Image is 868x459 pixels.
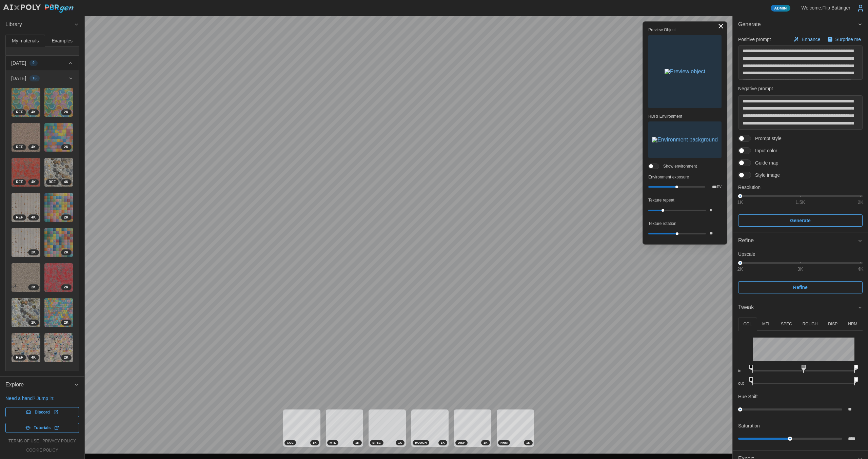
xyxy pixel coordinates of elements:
[44,88,73,117] img: fzBk2or8ZN2YL2aIBLIQ
[6,370,79,385] button: [DATE]2
[49,179,56,185] span: REF
[738,236,857,245] div: Refine
[16,110,23,115] span: REF
[792,35,822,44] button: Enhance
[802,36,822,43] p: Enhance
[500,440,508,445] span: NRM
[648,27,722,33] p: Preview Object
[64,250,68,255] span: 2 K
[31,215,36,220] span: 4 K
[648,197,722,203] p: Texture repeat
[3,4,74,13] img: AIxPoly PBRgen
[835,36,862,43] p: Surprise me
[659,164,697,169] span: Show environment
[11,75,26,82] p: [DATE]
[11,123,41,152] a: oYMqvZIYH9OTTzQ5Swug4KREF
[5,395,79,402] p: Need a hand? Jump in:
[64,179,68,185] span: 4 K
[44,158,74,187] a: 0bBOa5ZX236Aa5dlUXc84KREF
[751,147,777,154] span: Input color
[287,440,294,445] span: COL
[44,193,74,222] a: STtQ79ZuWREpcJ1tXJpO2K
[44,88,74,117] a: fzBk2or8ZN2YL2aIBLIQ2K
[44,263,74,292] a: yAU4fjzlUf0gzeemCQdY2K
[44,333,74,362] a: GBpIk1NJT9fAsZMb5xUJ2K
[6,71,79,86] button: [DATE]16
[33,60,35,66] span: 9
[751,172,780,178] span: Style image
[803,321,818,327] p: ROUGH
[11,60,26,66] p: [DATE]
[733,232,868,249] button: Refine
[458,440,465,445] span: DISP
[44,333,73,362] img: GBpIk1NJT9fAsZMb5xUJ
[44,123,74,152] a: bqZLwoCdtllRdkiCNfGV2K
[12,228,40,257] img: m51v6U5QuIxWJvxEutlo
[828,321,837,327] p: DISP
[11,298,41,327] a: 1oZYFaw3uCSVkdE8bdpd2K
[738,251,863,257] p: Upscale
[781,321,792,327] p: SPEC
[64,145,68,150] span: 2 K
[16,145,23,150] span: REF
[738,184,863,191] p: Resolution
[12,123,40,152] img: oYMqvZIYH9OTTzQ5Swug
[31,110,36,115] span: 4 K
[738,85,863,92] p: Negative prompt
[35,407,50,417] span: Discord
[5,423,79,433] a: Tutorials
[717,185,722,189] p: EV
[44,158,73,187] img: 0bBOa5ZX236Aa5dlUXc8
[31,179,36,185] span: 4 K
[16,215,23,220] span: REF
[33,76,37,81] span: 16
[12,88,40,117] img: kCCZoXfawRS80i0TCgqz
[738,36,771,43] p: Positive prompt
[774,5,787,11] span: Admin
[52,38,73,43] span: Examples
[44,228,74,257] a: o1T2DHQXUQuxeJIpr97p2K
[11,193,41,222] a: DiBfKRQFA4MhisGTI7Qy4KREF
[648,121,722,158] button: Environment background
[398,440,402,445] span: 1 K
[751,135,782,142] span: Prompt style
[652,137,718,142] img: Environment background
[44,193,73,222] img: STtQ79ZuWREpcJ1tXJpO
[355,440,359,445] span: 1 K
[64,320,68,325] span: 2 K
[26,447,58,453] a: cookie policy
[64,215,68,220] span: 2 K
[44,123,73,152] img: bqZLwoCdtllRdkiCNfGV
[11,333,41,362] a: ck6vXiBrxkOcKf3q9aPf4KREF
[8,438,39,444] a: terms of use
[64,355,68,360] span: 2 K
[738,368,747,374] p: in
[42,438,76,444] a: privacy policy
[12,38,39,43] span: My materials
[11,88,41,117] a: kCCZoXfawRS80i0TCgqz4KREF
[526,440,530,445] span: 1 K
[12,298,40,327] img: 1oZYFaw3uCSVkdE8bdpd
[5,16,74,33] span: Library
[762,321,770,327] p: MTL
[738,422,760,429] p: Saturation
[648,174,722,180] p: Environment exposure
[11,228,41,257] a: m51v6U5QuIxWJvxEutlo2K
[790,215,811,226] span: Generate
[733,16,868,33] button: Generate
[16,355,23,360] span: REF
[733,249,868,299] div: Refine
[733,33,868,232] div: Generate
[44,263,73,292] img: yAU4fjzlUf0gzeemCQdY
[648,35,722,108] button: Preview object
[34,423,51,433] span: Tutorials
[6,86,79,370] div: [DATE]16
[5,407,79,417] a: Discord
[751,159,778,166] span: Guide map
[848,321,857,327] p: NRM
[12,193,40,222] img: DiBfKRQFA4MhisGTI7Qy
[716,21,726,31] button: Toggle viewport controls
[733,316,868,450] div: Tweak
[738,214,863,227] button: Generate
[738,281,863,293] button: Refine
